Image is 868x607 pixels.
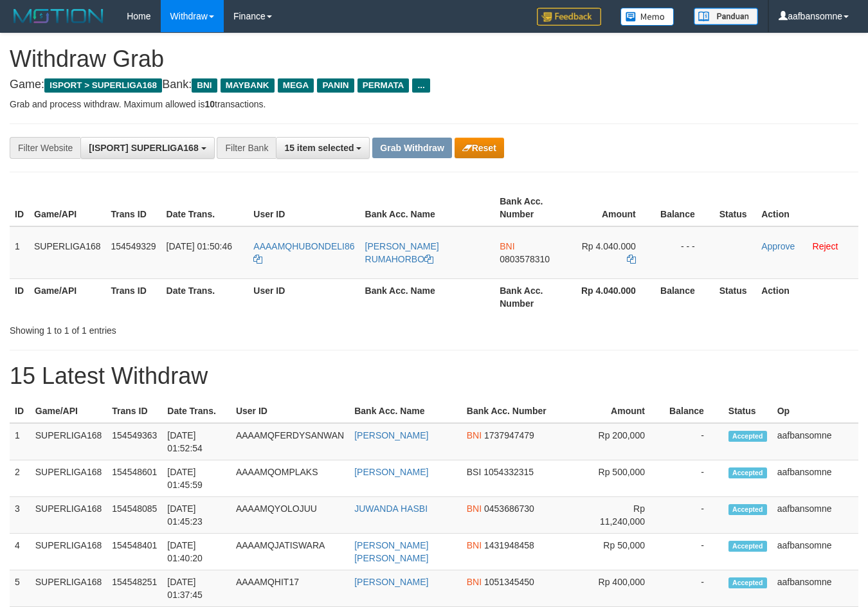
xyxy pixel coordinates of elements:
[231,497,349,534] td: AAAAMQYOLOJUU
[10,399,30,423] th: ID
[694,8,758,25] img: panduan.png
[354,540,428,563] a: [PERSON_NAME] [PERSON_NAME]
[714,278,756,315] th: Status
[365,241,439,264] a: [PERSON_NAME] RUMAHORBO
[349,399,462,423] th: Bank Acc. Name
[728,431,767,442] span: Accepted
[484,430,534,440] span: Copy 1737947479 to clipboard
[484,467,534,477] span: Copy 1054332315 to clipboard
[354,577,428,587] a: [PERSON_NAME]
[756,278,858,315] th: Action
[192,78,217,93] span: BNI
[10,78,858,91] h4: Game: Bank:
[248,190,359,226] th: User ID
[568,190,655,226] th: Amount
[585,460,664,497] td: Rp 500,000
[317,78,354,93] span: PANIN
[30,423,107,460] td: SUPERLIGA168
[10,190,29,226] th: ID
[253,241,354,251] span: AAAAMQHUBONDELI86
[29,190,106,226] th: Game/API
[30,534,107,570] td: SUPERLIGA168
[10,278,29,315] th: ID
[467,430,482,440] span: BNI
[664,460,723,497] td: -
[204,99,215,109] strong: 10
[664,399,723,423] th: Balance
[278,78,314,93] span: MEGA
[231,423,349,460] td: AAAAMQFERDYSANWAN
[500,241,514,251] span: BNI
[585,423,664,460] td: Rp 200,000
[162,460,231,497] td: [DATE] 01:45:59
[467,503,482,514] span: BNI
[10,6,107,26] img: MOTION_logo.png
[107,497,162,534] td: 154548085
[537,8,601,26] img: Feedback.jpg
[80,137,214,159] button: [ISPORT] SUPERLIGA168
[582,241,636,251] span: Rp 4.040.000
[627,254,636,264] a: Copy 4040000 to clipboard
[664,497,723,534] td: -
[231,570,349,607] td: AAAAMQHIT17
[162,423,231,460] td: [DATE] 01:52:54
[664,570,723,607] td: -
[231,460,349,497] td: AAAAMQOMPLAKS
[107,423,162,460] td: 154549363
[30,399,107,423] th: Game/API
[44,78,162,93] span: ISPORT > SUPERLIGA168
[568,278,655,315] th: Rp 4.040.000
[217,137,276,159] div: Filter Bank
[494,278,568,315] th: Bank Acc. Number
[107,399,162,423] th: Trans ID
[29,226,106,279] td: SUPERLIGA168
[10,460,30,497] td: 2
[728,504,767,515] span: Accepted
[723,399,772,423] th: Status
[162,534,231,570] td: [DATE] 01:40:20
[484,503,534,514] span: Copy 0453686730 to clipboard
[107,460,162,497] td: 154548601
[162,399,231,423] th: Date Trans.
[354,430,428,440] a: [PERSON_NAME]
[360,278,495,315] th: Bank Acc. Name
[467,540,482,550] span: BNI
[655,190,714,226] th: Balance
[10,46,858,72] h1: Withdraw Grab
[728,467,767,478] span: Accepted
[354,503,428,514] a: JUWANDA HASBI
[221,78,275,93] span: MAYBANK
[467,467,482,477] span: BSI
[161,278,249,315] th: Date Trans.
[728,577,767,588] span: Accepted
[354,467,428,477] a: [PERSON_NAME]
[585,534,664,570] td: Rp 50,000
[728,541,767,552] span: Accepted
[484,540,534,550] span: Copy 1431948458 to clipboard
[231,534,349,570] td: AAAAMQJATISWARA
[761,241,795,251] a: Approve
[360,190,495,226] th: Bank Acc. Name
[276,137,370,159] button: 15 item selected
[714,190,756,226] th: Status
[10,497,30,534] td: 3
[231,399,349,423] th: User ID
[664,534,723,570] td: -
[167,241,232,251] span: [DATE] 01:50:46
[585,570,664,607] td: Rp 400,000
[357,78,410,93] span: PERMATA
[585,497,664,534] td: Rp 11,240,000
[462,399,585,423] th: Bank Acc. Number
[756,190,858,226] th: Action
[10,570,30,607] td: 5
[585,399,664,423] th: Amount
[772,399,858,423] th: Op
[372,138,451,158] button: Grab Withdraw
[10,534,30,570] td: 4
[89,143,198,153] span: [ISPORT] SUPERLIGA168
[772,534,858,570] td: aafbansomne
[484,577,534,587] span: Copy 1051345450 to clipboard
[30,460,107,497] td: SUPERLIGA168
[10,319,352,337] div: Showing 1 to 1 of 1 entries
[30,570,107,607] td: SUPERLIGA168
